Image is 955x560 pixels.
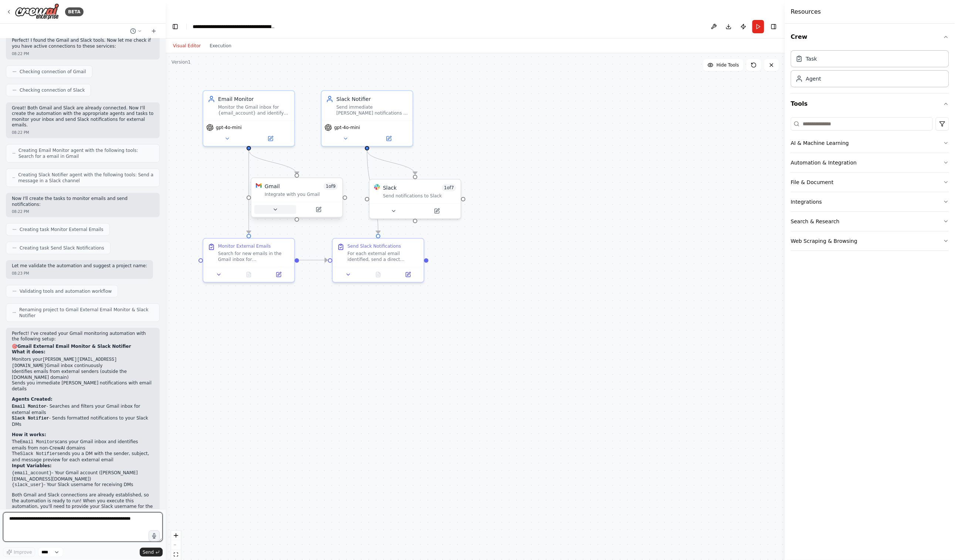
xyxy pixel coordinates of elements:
[12,470,154,482] li: - Your Gmail account ([PERSON_NAME][EMAIL_ADDRESS][DOMAIN_NAME])
[218,251,290,262] div: Search for new emails in the Gmail inbox for {email_account} and identify any emails from senders...
[127,27,145,35] button: Switch to previous chat
[12,404,47,409] code: Email Monitor
[369,179,461,219] div: SlackSlack1of7Send notifications to Slack
[12,415,154,427] li: - Sends formatted notifications to your Slack DMs
[148,27,160,35] button: Start a new chat
[12,51,154,57] div: 08:22 PM
[20,69,86,75] span: Checking connection of Gmail
[12,357,117,369] code: [PERSON_NAME][EMAIL_ADDRESS][DOMAIN_NAME]
[791,153,949,172] button: Automation & Integration
[791,7,821,16] h4: Resources
[218,104,290,116] div: Monitor the Gmail inbox for {email_account} and identify emails from external senders (outside of...
[348,243,401,249] div: Send Slack Notifications
[791,212,949,231] button: Search & Research
[299,257,328,264] g: Edge from b6b17b7c-a0b0-4495-8cbd-53d9781957ed to 5f76c45d-1c42-4984-8061-ef4ecc22430e
[791,47,949,93] div: Crew
[17,344,131,349] strong: Gmail External Email Monitor & Slack Notifier
[12,196,154,207] p: Now I'll create the tasks to monitor emails and send notifications:
[65,7,84,16] div: BETA
[12,432,46,437] strong: How it works:
[12,263,147,269] p: Let me validate the automation and suggest a project name:
[170,21,180,32] button: Hide left sidebar
[20,227,104,233] span: Creating task Monitor External Emails
[363,270,394,279] button: No output available
[171,540,181,550] button: zoom out
[791,231,949,251] button: Web Scraping & Browsing
[18,172,153,184] span: Creating Slack Notifier agent with the following tools: Send a message in a Slack channel
[15,3,59,20] img: Logo
[218,243,271,249] div: Monitor External Emails
[171,531,181,540] button: zoom in
[193,23,276,30] nav: breadcrumb
[442,184,456,191] span: Number of enabled actions
[171,550,181,560] button: fit view
[3,547,35,557] button: Improve
[12,357,154,369] li: Monitors your Gmail inbox continuously
[20,451,57,457] code: Slack Notifier
[395,270,421,279] button: Open in side panel
[12,369,154,380] li: Identifies emails from external senders (outside the [DOMAIN_NAME] domain)
[12,105,154,128] p: Great! Both Gmail and Slack are already connected. Now I'll create the automation with the approp...
[251,179,343,219] div: GmailGmail1of9Integrate with you Gmail
[265,183,280,190] div: Gmail
[233,270,265,279] button: No output available
[12,331,154,342] p: Perfect! I've created your Gmail monitoring automation with the following setup:
[140,548,163,557] button: Send
[791,173,949,192] button: File & Document
[717,62,739,68] span: Hide Tools
[218,95,290,103] div: Email Monitor
[20,288,112,294] span: Validating tools and automation workflow
[12,463,52,468] strong: Input Variables:
[12,130,154,135] div: 08:22 PM
[216,125,242,130] span: gpt-4o-mini
[20,87,85,93] span: Checking connection of Slack
[12,349,45,354] strong: What it does:
[703,59,744,71] button: Hide Tools
[245,150,253,234] g: Edge from 0e4588e0-a79c-448f-a811-c6c6cd9dc420 to b6b17b7c-a0b0-4495-8cbd-53d9781957ed
[791,192,949,211] button: Integrations
[321,90,413,147] div: Slack NotifierSend immediate [PERSON_NAME] notifications to {slack_user} about external emails de...
[806,75,821,82] div: Agent
[336,104,408,116] div: Send immediate [PERSON_NAME] notifications to {slack_user} about external emails detected in the ...
[383,184,397,191] div: Slack
[12,451,154,463] li: The sends you a DM with the sender, subject, and message preview for each external email
[20,245,104,251] span: Creating task Send Slack Notifications
[334,125,360,130] span: gpt-4o-mini
[791,114,949,257] div: Tools
[363,150,382,234] g: Edge from e8a9cdc3-bf6f-435b-b33e-7d96fb0d47c0 to 5f76c45d-1c42-4984-8061-ef4ecc22430e
[12,482,154,488] li: - Your Slack username for receiving DMs
[169,41,205,50] button: Visual Editor
[332,238,424,283] div: Send Slack NotificationsFor each external email identified, send a direct message to {slack_user}...
[12,380,154,392] li: Sends you immediate [PERSON_NAME] notifications with email details
[143,549,154,555] span: Send
[791,94,949,114] button: Tools
[769,21,779,32] button: Hide right sidebar
[12,397,53,402] strong: Agents Created:
[12,493,154,516] p: Both Gmail and Slack connections are already established, so the automation is ready to run! When...
[266,270,291,279] button: Open in side panel
[336,95,408,103] div: Slack Notifier
[348,251,419,262] div: For each external email identified, send a direct message to {slack_user} on Slack with the email...
[12,209,154,214] div: 08:22 PM
[14,549,32,555] span: Improve
[250,134,291,143] button: Open in side panel
[20,439,55,445] code: Email Monitor
[383,193,456,199] div: Send notifications to Slack
[806,55,817,62] div: Task
[18,147,153,159] span: Creating Email Monitor agent with the following tools: Search for a email in Gmail
[12,482,44,488] code: {slack_user}
[12,439,154,451] li: The scans your Gmail inbox and identifies emails from non-CrewAI domains
[203,238,295,283] div: Monitor External EmailsSearch for new emails in the Gmail inbox for {email_account} and identify ...
[12,38,154,49] p: Perfect! I found the Gmail and Slack tools. Now let me check if you have active connections to th...
[205,41,236,50] button: Execution
[374,184,380,190] img: Slack
[324,183,338,190] span: Number of enabled actions
[19,307,153,319] span: Renaming project to Gmail External Email Monitor & Slack Notifier
[12,271,147,276] div: 08:23 PM
[149,530,160,542] button: Click to speak your automation idea
[298,205,339,214] button: Open in side panel
[363,150,419,174] g: Edge from e8a9cdc3-bf6f-435b-b33e-7d96fb0d47c0 to c6705d52-3106-40e4-9a04-aa7894ba723e
[791,27,949,47] button: Crew
[172,59,191,65] div: Version 1
[12,416,49,421] code: Slack Notifier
